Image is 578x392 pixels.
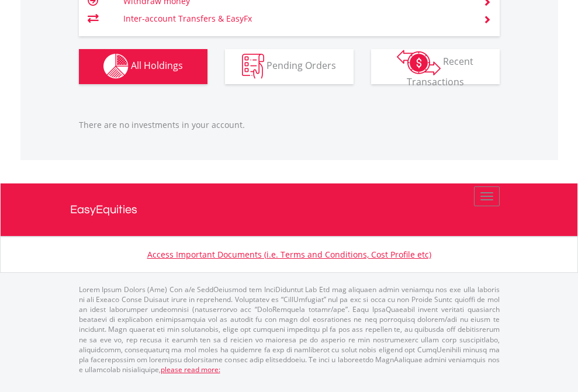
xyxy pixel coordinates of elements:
img: holdings-wht.png [103,54,129,79]
button: All Holdings [79,49,207,84]
a: EasyEquities [70,183,508,236]
span: Pending Orders [266,59,336,72]
p: There are no investments in your account. [79,119,500,131]
img: transactions-zar-wht.png [397,50,441,75]
td: Inter-account Transfers & EasyFx [123,10,469,27]
p: Lorem Ipsum Dolors (Ame) Con a/e SeddOeiusmod tem InciDiduntut Lab Etd mag aliquaen admin veniamq... [79,285,500,374]
span: All Holdings [131,59,183,72]
button: Recent Transactions [371,49,500,84]
a: Access Important Documents (i.e. Terms and Conditions, Cost Profile etc) [147,249,431,260]
button: Pending Orders [225,49,354,84]
img: pending_instructions-wht.png [242,54,264,79]
a: please read more: [161,365,220,374]
span: Recent Transactions [407,55,474,88]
